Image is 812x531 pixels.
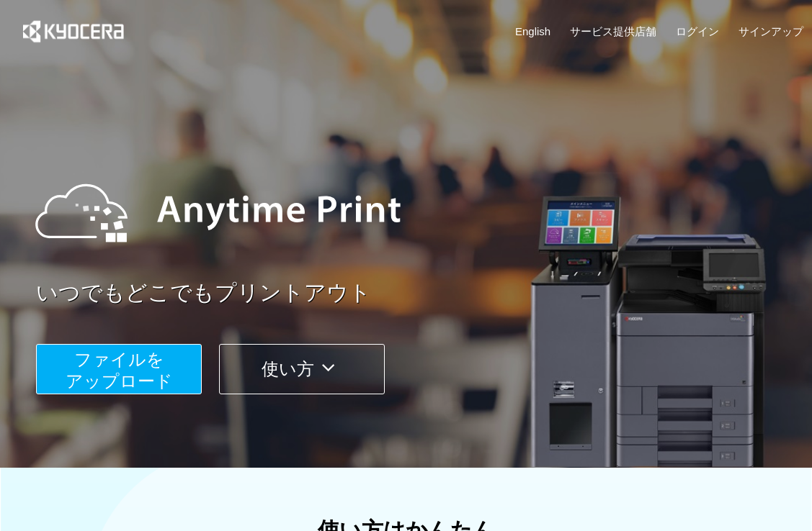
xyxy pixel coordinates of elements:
button: 使い方 [219,344,385,394]
button: ファイルを​​アップロード [36,344,202,394]
a: サービス提供店舗 [570,24,656,39]
a: いつでもどこでもプリントアウト [36,278,812,309]
span: ファイルを ​​アップロード [66,350,173,391]
a: ログイン [676,24,719,39]
a: English [515,24,550,39]
a: サインアップ [739,24,803,39]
